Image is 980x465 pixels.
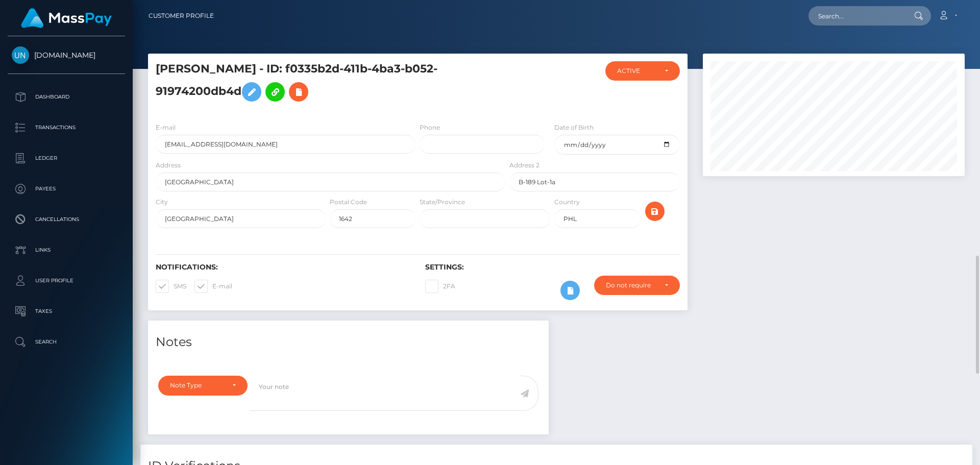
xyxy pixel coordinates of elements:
button: Note Type [158,376,248,395]
label: E-mail [156,123,176,132]
label: State/Province [420,198,465,207]
h4: Notes [156,333,541,351]
label: Address [156,161,181,170]
label: Postal Code [330,198,367,207]
label: Date of Birth [554,123,594,132]
a: Customer Profile [149,5,214,27]
span: [DOMAIN_NAME] [8,51,125,60]
p: Ledger [12,151,121,166]
label: SMS [156,280,186,293]
a: Taxes [8,299,125,324]
p: User Profile [12,273,121,288]
a: Ledger [8,145,125,171]
label: City [156,198,168,207]
p: Taxes [12,304,121,319]
p: Links [12,242,121,258]
a: Dashboard [8,84,125,110]
a: Transactions [8,115,125,140]
label: Phone [420,123,440,132]
div: Do not require [606,281,656,289]
a: Links [8,237,125,263]
button: Do not require [594,276,680,295]
a: User Profile [8,268,125,293]
div: ACTIVE [617,67,656,75]
p: Dashboard [12,89,121,105]
div: Note Type [170,381,224,389]
a: Payees [8,176,125,202]
input: Search... [808,6,904,26]
label: E-mail [194,280,232,293]
p: Search [12,334,121,350]
p: Payees [12,181,121,197]
label: Country [554,198,580,207]
p: Transactions [12,120,121,135]
a: Cancellations [8,207,125,232]
label: 2FA [425,280,455,293]
label: Address 2 [509,161,540,170]
img: MassPay Logo [21,8,112,28]
p: Cancellations [12,212,121,227]
button: ACTIVE [605,61,680,81]
h6: Settings: [425,263,679,272]
h5: [PERSON_NAME] - ID: f0335b2d-411b-4ba3-b052-91974200db4d [156,61,500,107]
h6: Notifications: [156,263,410,272]
img: Unlockt.me [12,46,29,64]
a: Search [8,329,125,355]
